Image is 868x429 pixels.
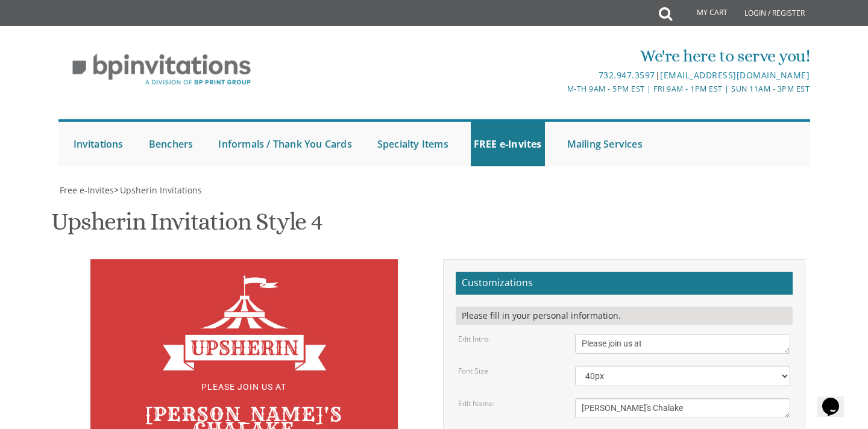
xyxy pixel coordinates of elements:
a: Free e-Invites [58,184,114,196]
a: Informals / Thank You Cards [215,122,354,166]
a: [EMAIL_ADDRESS][DOMAIN_NAME] [660,69,810,81]
textarea: Please join us at [575,334,791,354]
a: 732.947.3597 [599,69,655,81]
a: Mailing Services [564,122,646,166]
a: FREE e-Invites [471,122,545,166]
iframe: chat widget [817,381,856,417]
div: M-Th 9am - 5pm EST | Fri 9am - 1pm EST | Sun 11am - 3pm EST [309,83,810,95]
div: We're here to serve you! [309,44,810,68]
h1: Upsherin Invitation Style 4 [51,208,322,244]
div: | [309,68,810,83]
span: Free e-Invites [60,184,114,196]
a: Specialty Items [374,122,451,166]
a: Invitations [71,122,127,166]
div: Please join us at [115,380,374,395]
a: My Cart [671,1,736,25]
span: > [114,184,202,196]
h2: Customizations [456,272,793,295]
img: BP Invitation Loft [58,45,265,95]
a: Upsherin Invitations [119,184,202,196]
label: Edit Intro: [458,334,490,344]
textarea: [PERSON_NAME]'s Upsherin [575,398,791,418]
div: Please fill in your personal information. [456,307,793,325]
label: Edit Name: [458,398,495,409]
span: Upsherin Invitations [120,184,202,196]
label: Font Size [458,366,488,376]
a: Benchers [146,122,197,166]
